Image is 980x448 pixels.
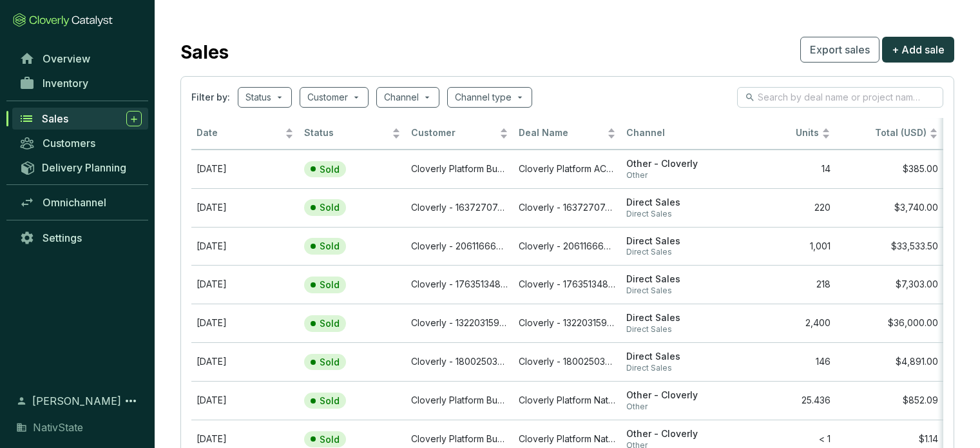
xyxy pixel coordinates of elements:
p: Sold [320,434,340,445]
td: $33,533.50 [836,227,943,266]
td: Cloverly Platform Buyer [406,150,514,188]
td: Cloverly - 17635134852 [406,265,514,304]
span: Settings [43,231,82,244]
p: Sold [320,240,340,252]
td: Cloverly - 17635134852 [514,265,621,304]
span: Filter by: [191,91,230,104]
th: Deal Name [514,118,621,150]
span: Direct Sales [626,351,724,363]
td: Cloverly Platform Buyer [406,381,514,420]
span: Other [626,170,724,180]
th: Status [299,118,407,150]
td: Cloverly - 20611666701 [514,227,621,266]
td: $3,740.00 [836,188,943,227]
th: Units [729,118,836,150]
span: Other - Cloverly [626,428,724,440]
td: Sep 09 2025 [191,150,299,188]
td: Cloverly Platform ACR 801 - Removal Credits 2025 Sep 9 [514,150,621,188]
span: Direct Sales [626,324,724,335]
a: Customers [13,132,148,154]
a: Inventory [13,72,148,94]
a: Delivery Planning [13,157,148,178]
span: Date [197,127,282,139]
span: Direct Sales [626,273,724,286]
a: Settings [13,227,148,249]
p: Sold [320,202,340,213]
span: NativState [33,420,83,435]
span: Total (USD) [875,127,927,138]
p: Sold [320,164,340,175]
td: $385.00 [836,150,943,188]
p: Sold [320,395,340,407]
span: Inventory [43,77,88,90]
td: $4,891.00 [836,342,943,381]
td: Aug 30 2024 [191,304,299,342]
button: + Add sale [882,37,954,63]
td: Cloverly - 16372707477 [514,188,621,227]
span: Other - Cloverly [626,158,724,170]
span: Deal Name [519,127,604,139]
td: $36,000.00 [836,304,943,342]
span: Direct Sales [626,363,724,373]
td: 220 [729,188,836,227]
span: [PERSON_NAME] [32,393,121,409]
span: Delivery Planning [42,161,126,174]
th: Customer [406,118,514,150]
span: Export sales [810,42,870,57]
span: Direct Sales [626,286,724,296]
td: Cloverly - 18002503760 [514,342,621,381]
td: Oct 17 2024 [191,265,299,304]
span: Sales [42,112,68,125]
span: Direct Sales [626,209,724,219]
span: + Add sale [892,42,945,57]
td: Cloverly - 13220315984 [514,304,621,342]
td: Jul 15 2024 [191,342,299,381]
td: Oct 29 2024 [191,227,299,266]
span: Omnichannel [43,196,106,209]
td: 218 [729,265,836,304]
th: Channel [621,118,729,150]
a: Sales [12,108,148,130]
td: $7,303.00 [836,265,943,304]
span: Other [626,402,724,412]
button: Export sales [800,37,879,63]
td: Cloverly - 16372707477 [406,188,514,227]
td: Cloverly Platform NativState - Mixed Upland Forests of the Ozarks & Ouachita Mountains (PDA) - Re... [514,381,621,420]
p: Sold [320,279,340,291]
td: Cloverly - 18002503760 [406,342,514,381]
td: Oct 24 2024 [191,188,299,227]
td: Cloverly - 13220315984 [406,304,514,342]
span: Units [734,127,820,139]
span: Direct Sales [626,197,724,209]
td: 146 [729,342,836,381]
td: 1,001 [729,227,836,266]
span: Status [304,127,390,139]
span: Other - Cloverly [626,389,724,402]
p: Sold [320,318,340,329]
span: Direct Sales [626,312,724,324]
td: Dec 11 2024 [191,381,299,420]
input: Search by deal name or project name... [758,90,924,104]
td: 25.436 [729,381,836,420]
span: Direct Sales [626,247,724,257]
span: Overview [43,52,90,65]
span: Direct Sales [626,235,724,248]
p: Sold [320,356,340,368]
td: $852.09 [836,381,943,420]
td: Cloverly - 20611666701 [406,227,514,266]
th: Date [191,118,299,150]
h2: Sales [180,39,229,66]
span: Customers [43,137,95,150]
a: Overview [13,48,148,70]
span: Customer [411,127,497,139]
a: Omnichannel [13,191,148,213]
td: 2,400 [729,304,836,342]
td: 14 [729,150,836,188]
